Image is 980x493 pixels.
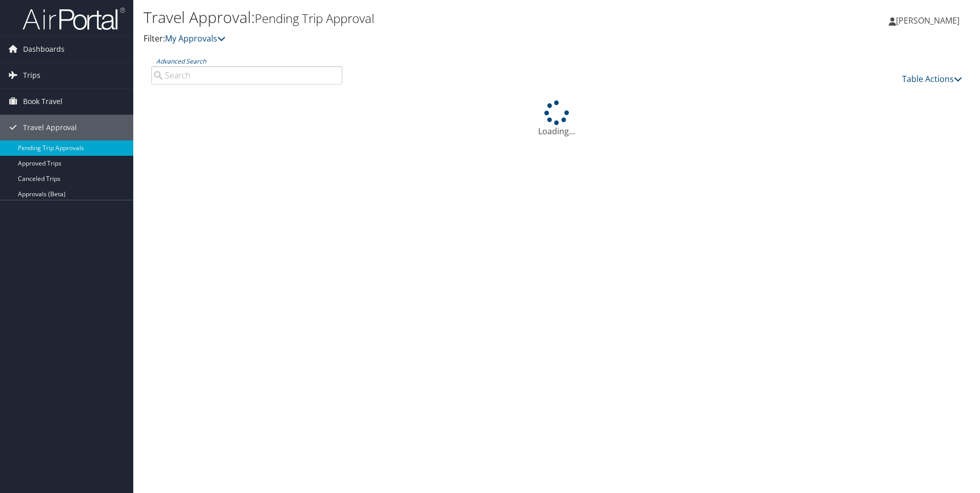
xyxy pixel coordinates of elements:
[144,32,695,46] p: Filter:
[23,63,40,88] span: Trips
[144,7,695,28] h1: Travel Approval:
[902,73,962,85] a: Table Actions
[23,7,125,31] img: airportal-logo.png
[23,36,65,62] span: Dashboards
[144,100,970,137] div: Loading...
[151,66,342,85] input: Advanced Search
[896,15,959,26] span: [PERSON_NAME]
[165,33,226,44] a: My Approvals
[889,5,970,36] a: [PERSON_NAME]
[156,57,206,66] a: Advanced Search
[23,89,63,114] span: Book Travel
[255,10,374,27] small: Pending Trip Approval
[23,115,77,140] span: Travel Approval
